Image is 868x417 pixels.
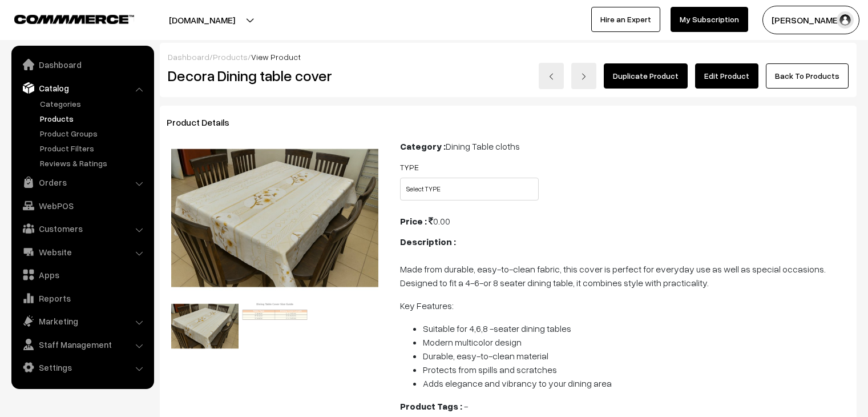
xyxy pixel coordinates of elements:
a: Dashboard [14,54,150,75]
p: Made from durable, easy-to-clean fabric, this cover is perfect for everyday use as well as specia... [400,262,850,290]
a: Reviews & Ratings [37,157,150,169]
a: Duplicate Product [604,63,688,89]
li: Adds elegance and vibrancy to your dining area [423,376,850,390]
a: Hire an Expert [591,7,660,32]
a: COMMMERCE [14,11,114,25]
div: 0.00 [400,214,850,228]
button: [DOMAIN_NAME] [129,6,275,34]
a: Customers [14,218,150,239]
button: [PERSON_NAME]… [762,6,859,34]
a: Website [14,242,150,262]
a: My Subscription [671,7,748,32]
a: Products [213,52,248,62]
li: Suitable for 4,6,8 -seater dining tables [423,322,850,335]
a: Products [37,113,150,125]
a: Orders [14,172,150,193]
img: right-arrow.png [580,73,587,80]
div: Dining Table cloths [400,139,850,153]
img: COMMMERCE [14,15,134,23]
img: 17581797409069design4.jpg [171,302,239,350]
h2: Decora Dining table cover [168,67,383,85]
b: Price : [400,215,427,227]
li: Durable, easy-to-clean material [423,349,850,363]
img: 17581797457398output.png [241,302,309,324]
b: Category : [400,141,446,152]
a: Product Groups [37,127,150,139]
span: - [464,400,468,412]
a: Edit Product [695,63,758,89]
a: Product Filters [37,142,150,154]
a: Apps [14,264,150,285]
a: Settings [14,357,150,378]
a: Categories [37,98,150,110]
label: TYPE [400,161,419,173]
img: 17581797409069design4.jpg [171,144,378,292]
a: Dashboard [168,52,209,62]
p: Key Features: [400,299,850,312]
a: Marketing [14,311,150,331]
div: / / [168,51,849,63]
a: Staff Management [14,334,150,355]
span: View Product [251,52,301,62]
li: Protects from spills and scratches [423,363,850,376]
b: Description : [400,236,456,247]
a: Catalog [14,78,150,98]
img: left-arrow.png [548,73,555,80]
a: WebPOS [14,195,150,216]
li: Modern multicolor design [423,335,850,349]
b: Product Tags : [400,400,462,412]
span: Product Details [167,117,243,128]
img: user [837,11,854,29]
a: Back To Products [766,63,849,89]
a: Reports [14,288,150,308]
